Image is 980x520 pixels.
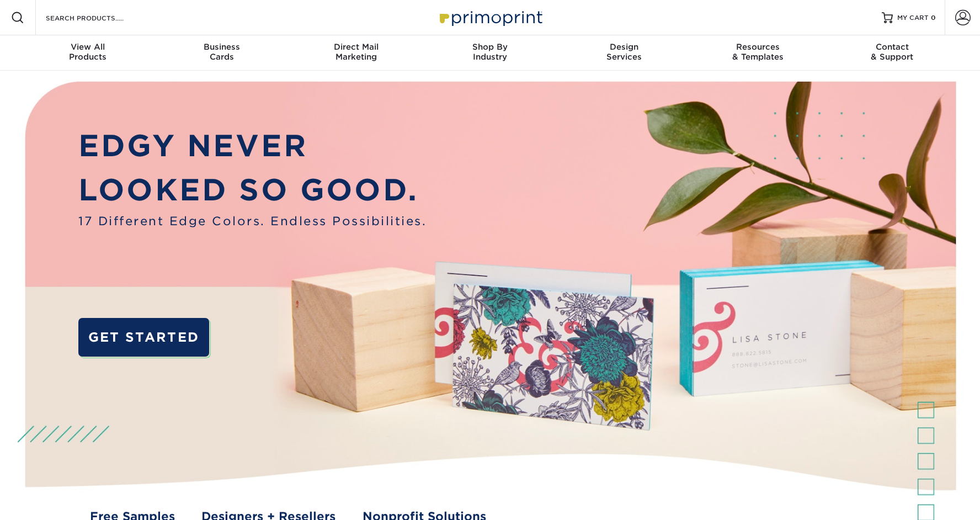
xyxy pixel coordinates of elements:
[155,42,289,52] span: Business
[78,318,209,357] a: GET STARTED
[21,42,155,62] div: Products
[289,42,423,62] div: Marketing
[21,42,155,52] span: View All
[691,42,825,52] span: Resources
[557,42,691,62] div: Services
[557,42,691,52] span: Design
[691,35,825,71] a: Resources& Templates
[825,35,959,71] a: Contact& Support
[155,42,289,62] div: Cards
[557,35,691,71] a: DesignServices
[78,213,427,230] span: 17 Different Edge Colors. Endless Possibilities.
[45,11,152,24] input: SEARCH PRODUCTS.....
[931,14,936,22] span: 0
[691,42,825,62] div: & Templates
[897,13,929,23] span: MY CART
[289,42,423,52] span: Direct Mail
[78,168,427,213] p: LOOKED SO GOOD.
[825,42,959,52] span: Contact
[21,35,155,71] a: View AllProducts
[155,35,289,71] a: BusinessCards
[78,124,427,168] p: EDGY NEVER
[289,35,423,71] a: Direct MailMarketing
[435,6,545,29] img: Primoprint
[423,42,557,52] span: Shop By
[825,42,959,62] div: & Support
[423,42,557,62] div: Industry
[423,35,557,71] a: Shop ByIndustry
